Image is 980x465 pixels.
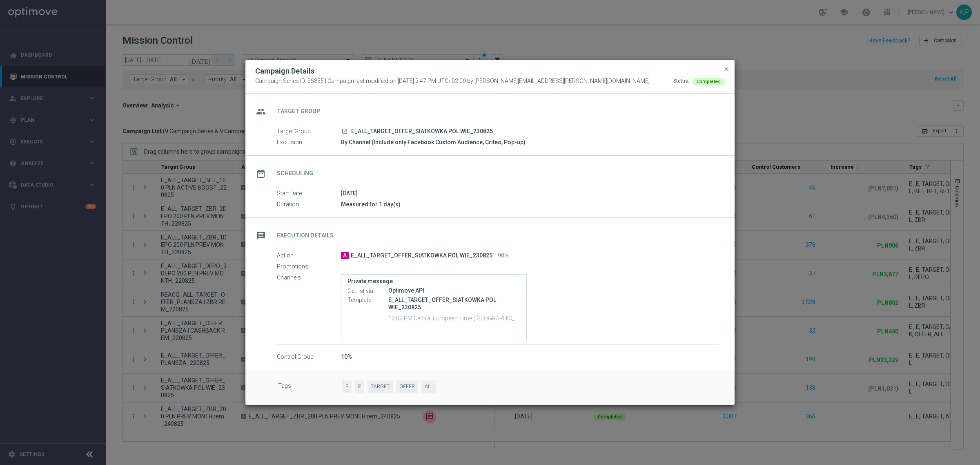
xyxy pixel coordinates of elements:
[277,128,341,135] label: Target Group
[277,353,341,361] label: Control Group
[277,263,341,271] label: Promotions
[254,104,268,119] i: group
[341,200,719,208] div: Measured for 1 day(s)
[277,139,341,146] label: Exclusion
[421,380,436,393] span: ALL
[341,128,348,135] a: launch
[498,252,509,259] span: 90%
[277,274,341,282] label: Channels
[388,296,520,311] p: E_ALL_TARGET_OFFER_SIATKOWKA POL WIE_230825
[697,79,721,84] span: Completed
[341,252,349,259] span: A
[347,278,520,285] label: Private message
[255,66,314,76] h2: Campaign Details
[388,286,520,295] div: Optimove API
[277,190,341,197] label: Start Date
[341,189,719,197] div: [DATE]
[673,78,689,85] div: Status:
[351,252,492,259] span: E_ALL_TARGET_OFFER_SIATKOWKA POL WIE_230825
[351,128,493,135] span: E_ALL_TARGET_OFFER_SIATKOWKA POL WIE_230825
[723,66,730,72] span: close
[396,380,418,393] span: OFFER
[255,78,650,85] span: Campaign Series ID: 35855 | Campaign last modified on [DATE] 2:47 PM UTC+02:00 by [PERSON_NAME][E...
[367,380,393,393] span: TARGET
[278,380,342,393] label: Tags
[347,296,388,304] label: Template
[341,128,348,134] i: launch
[277,170,313,177] h2: Scheduling
[277,201,341,208] label: Duration
[347,287,388,295] label: Get list via
[341,138,719,146] div: By Channel (Include only Facebook Custom Audience, Criteo, Pop-up)
[254,166,268,181] i: date_range
[277,232,334,239] h2: Execution Details
[355,380,364,393] span: E
[277,252,341,259] label: Action
[342,380,352,393] span: E
[388,314,520,322] p: 12:02 PM Central European Time ([GEOGRAPHIC_DATA]) (UTC +02:00)
[254,228,268,243] i: message
[277,107,321,115] h2: Target Group
[693,78,725,84] colored-tag: Completed
[341,353,719,361] div: 10%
